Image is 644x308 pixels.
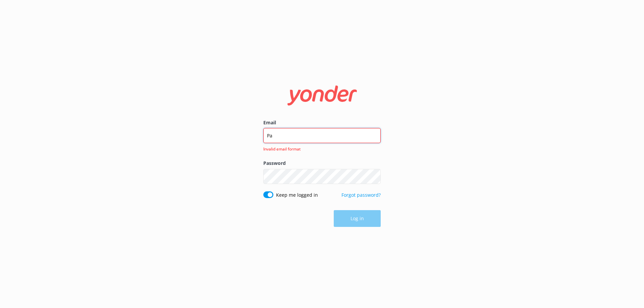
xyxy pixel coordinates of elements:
[263,119,381,126] label: Email
[263,128,381,143] input: user@emailaddress.com
[263,160,381,167] label: Password
[341,192,381,198] a: Forgot password?
[367,170,381,183] button: Show password
[263,146,377,152] span: Invalid email format
[276,191,318,199] label: Keep me logged in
